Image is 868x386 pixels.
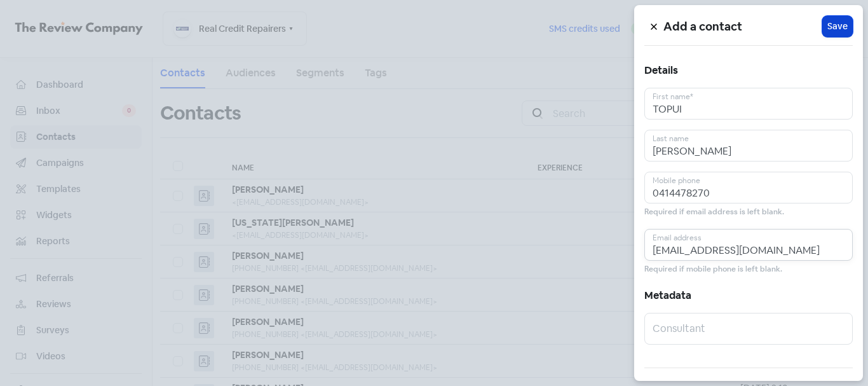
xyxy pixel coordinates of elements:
input: Email address [644,229,853,261]
span: Save [827,20,848,33]
h5: Add a contact [663,17,822,36]
input: First name [644,88,853,120]
small: Required if email address is left blank. [644,206,784,218]
input: Last name [644,130,853,162]
h5: Details [644,61,853,80]
input: Mobile phone [644,172,853,203]
h5: Metadata [644,286,853,305]
small: Required if mobile phone is left blank. [644,263,782,275]
button: Save [822,16,853,37]
input: Consultant [644,313,853,345]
